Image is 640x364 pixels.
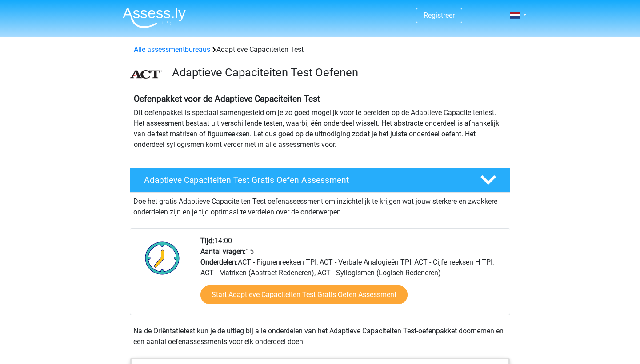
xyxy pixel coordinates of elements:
[126,168,514,193] a: Adaptieve Capaciteiten Test Gratis Oefen Assessment
[144,175,466,185] h4: Adaptieve Capaciteiten Test Gratis Oefen Assessment
[194,236,509,315] div: 14:00 15 ACT - Figurenreeksen TPI, ACT - Verbale Analogieën TPI, ACT - Cijferreeksen H TPI, ACT -...
[424,11,455,20] a: Registreer
[130,193,510,218] div: Doe het gratis Adaptieve Capaciteiten Test oefenassessment om inzichtelijk te krijgen wat jouw st...
[134,45,210,54] a: Alle assessmentbureaus
[200,285,408,304] a: Start Adaptieve Capaciteiten Test Gratis Oefen Assessment
[134,107,506,150] p: Dit oefenpakket is speciaal samengesteld om je zo goed mogelijk voor te bereiden op de Adaptieve ...
[130,70,162,79] img: ACT
[130,326,510,347] div: Na de Oriëntatietest kun je de uitleg bij alle onderdelen van het Adaptieve Capaciteiten Test-oef...
[172,66,503,79] h3: Adaptieve Capaciteiten Test Oefenen
[134,94,320,104] b: Oefenpakket voor de Adaptieve Capaciteiten Test
[200,258,238,266] b: Onderdelen:
[123,7,186,28] img: Assessly
[200,247,246,256] b: Aantal vragen:
[130,44,510,55] div: Adaptieve Capaciteiten Test
[200,237,214,245] b: Tijd:
[140,236,185,280] img: Klok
